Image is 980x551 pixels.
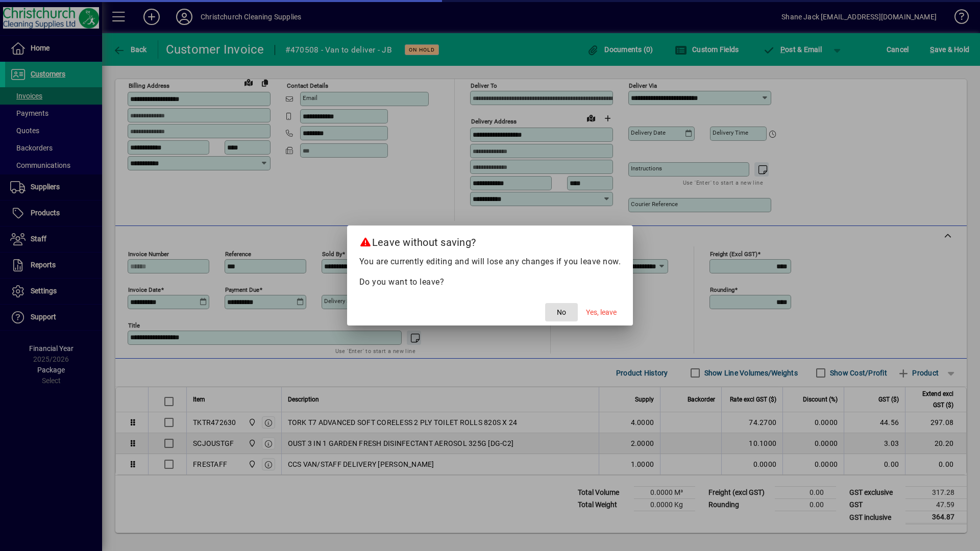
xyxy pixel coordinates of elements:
button: Yes, leave [582,303,621,321]
button: No [545,303,578,321]
p: Do you want to leave? [359,276,621,288]
h2: Leave without saving? [347,226,633,255]
p: You are currently editing and will lose any changes if you leave now. [359,256,621,268]
span: Yes, leave [586,307,617,318]
span: No [557,307,566,318]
